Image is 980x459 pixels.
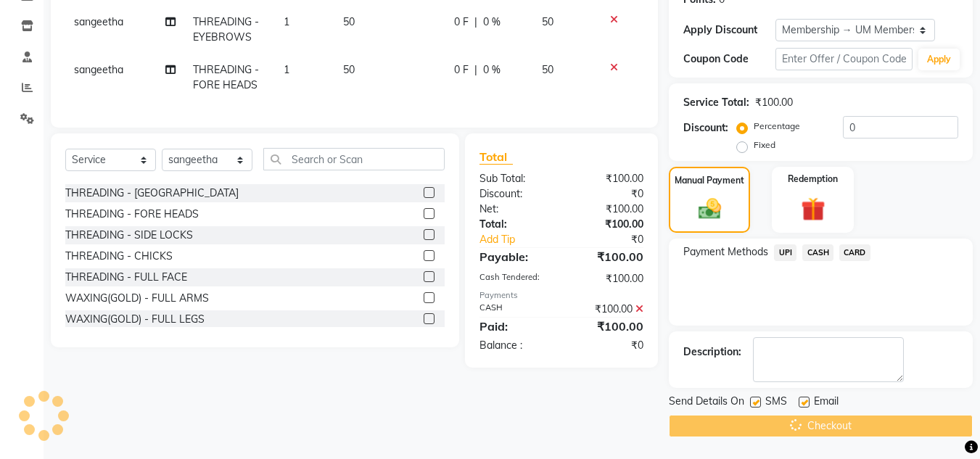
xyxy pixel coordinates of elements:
[474,62,477,78] span: |
[839,244,870,261] span: CARD
[691,196,728,222] img: _cash.svg
[74,63,123,76] span: sangeetha
[469,186,561,202] div: Discount:
[669,394,744,412] span: Send Details On
[683,95,749,110] div: Service Total:
[755,95,793,110] div: ₹100.00
[284,63,289,76] span: 1
[577,232,655,247] div: ₹0
[483,62,501,78] span: 0 %
[479,289,643,302] div: Payments
[343,63,355,76] span: 50
[788,173,838,186] label: Redemption
[469,302,561,317] div: CASH
[542,63,553,76] span: 50
[474,15,477,30] span: |
[814,394,839,412] span: Email
[343,15,355,28] span: 50
[469,318,561,335] div: Paid:
[683,51,775,67] div: Coupon Code
[683,120,728,136] div: Discount:
[65,270,187,285] div: THREADING - FULL FACE
[561,318,654,335] div: ₹100.00
[469,232,577,247] a: Add Tip
[561,248,654,265] div: ₹100.00
[675,174,744,187] label: Manual Payment
[683,22,775,38] div: Apply Discount
[561,302,654,317] div: ₹100.00
[284,15,289,28] span: 1
[561,217,654,232] div: ₹100.00
[479,149,513,165] span: Total
[263,148,445,170] input: Search or Scan
[561,171,654,186] div: ₹100.00
[918,49,960,70] button: Apply
[65,249,173,264] div: THREADING - CHICKS
[561,186,654,202] div: ₹0
[469,202,561,217] div: Net:
[193,15,259,44] span: THREADING - EYEBROWS
[802,244,833,261] span: CASH
[683,344,741,360] div: Description:
[469,271,561,286] div: Cash Tendered:
[683,244,768,260] span: Payment Methods
[74,15,123,28] span: sangeetha
[469,217,561,232] div: Total:
[469,248,561,265] div: Payable:
[765,394,787,412] span: SMS
[65,312,205,327] div: WAXING(GOLD) - FULL LEGS
[754,120,800,133] label: Percentage
[65,186,239,201] div: THREADING - [GEOGRAPHIC_DATA]
[794,194,833,224] img: _gift.svg
[561,202,654,217] div: ₹100.00
[483,15,501,30] span: 0 %
[469,338,561,353] div: Balance :
[65,228,193,243] div: THREADING - SIDE LOCKS
[561,338,654,353] div: ₹0
[193,63,259,91] span: THREADING - FORE HEADS
[469,171,561,186] div: Sub Total:
[65,291,209,306] div: WAXING(GOLD) - FULL ARMS
[754,138,775,152] label: Fixed
[454,15,469,30] span: 0 F
[65,207,199,222] div: THREADING - FORE HEADS
[454,62,469,78] span: 0 F
[542,15,553,28] span: 50
[774,244,796,261] span: UPI
[775,48,913,70] input: Enter Offer / Coupon Code
[561,271,654,286] div: ₹100.00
